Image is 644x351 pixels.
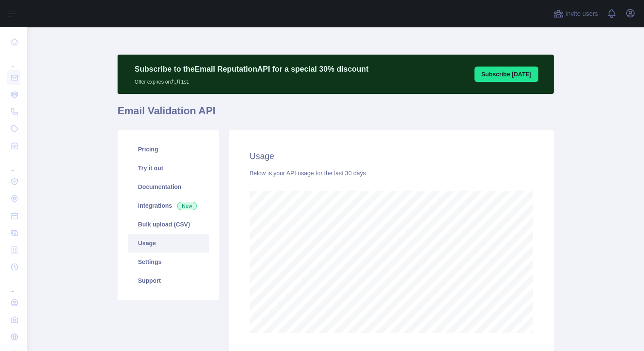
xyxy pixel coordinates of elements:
span: New [177,202,197,210]
div: ... [7,276,20,293]
div: ... [7,51,20,68]
p: Offer expires on 九月 1st. [135,75,368,85]
a: Support [128,271,209,290]
div: ... [7,155,20,172]
span: Invite users [565,9,598,19]
div: Below is your API usage for the last 30 days [250,169,533,177]
a: Usage [128,234,209,252]
a: Settings [128,252,209,271]
h1: Email Validation API [118,104,554,125]
a: Integrations New [128,196,209,215]
button: Invite users [552,7,600,20]
a: Try it out [128,159,209,177]
a: Documentation [128,177,209,196]
a: Pricing [128,140,209,159]
button: Subscribe [DATE] [474,67,538,82]
h2: Usage [250,150,533,162]
p: Subscribe to the Email Reputation API for a special 30 % discount [135,63,368,75]
a: Bulk upload (CSV) [128,215,209,234]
